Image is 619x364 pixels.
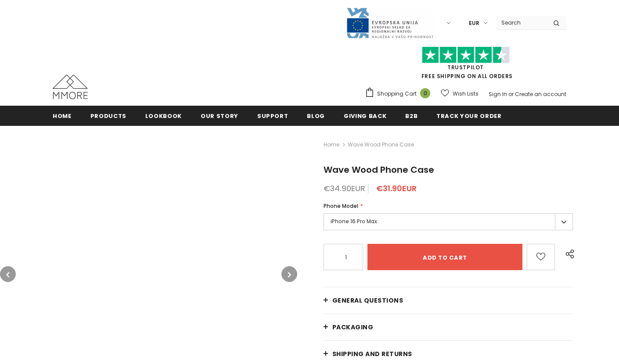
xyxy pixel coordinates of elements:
a: General Questions [324,287,573,314]
span: Giving back [344,112,386,120]
span: €34.90EUR [324,183,365,194]
a: Blog [307,106,325,125]
a: Sign In [489,90,507,98]
a: Wish Lists [441,86,479,101]
label: iPhone 16 Pro Max [324,213,573,230]
input: Add to cart [367,244,522,270]
span: Products [90,112,126,120]
a: Trustpilot [447,64,484,71]
img: Trust Pilot Stars [422,46,510,64]
a: PACKAGING [324,314,573,340]
a: Our Story [201,106,238,125]
span: or [508,90,514,98]
span: Our Story [201,112,238,120]
span: Phone Model [324,202,358,210]
span: Lookbook [145,112,182,120]
img: Javni Razpis [346,7,434,39]
span: PACKAGING [332,323,374,332]
span: support [257,112,288,120]
input: Search Site [496,16,547,29]
span: EUR [469,19,479,28]
a: Home [53,106,72,125]
span: €31.90EUR [376,183,417,194]
span: B2B [405,112,417,120]
span: Home [53,112,72,120]
a: Track your order [436,106,501,125]
a: Create an account [515,90,566,98]
a: Home [324,139,339,150]
a: Shopping Cart 0 [365,87,435,100]
span: Wish Lists [453,89,479,98]
a: support [257,106,288,125]
span: Shopping Cart [377,89,417,98]
a: Lookbook [145,106,182,125]
span: Track your order [436,112,501,120]
a: Giving back [344,106,386,125]
a: Javni Razpis [346,19,434,26]
a: Products [90,106,126,125]
span: 0 [420,88,430,98]
span: Shipping and returns [332,350,412,358]
span: Wave Wood Phone Case [348,139,414,150]
span: Blog [307,112,325,120]
span: Wave Wood Phone Case [324,164,434,176]
span: FREE SHIPPING ON ALL ORDERS [365,50,566,80]
a: B2B [405,106,417,125]
img: MMORE Cases [53,75,88,99]
span: General Questions [332,296,403,305]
